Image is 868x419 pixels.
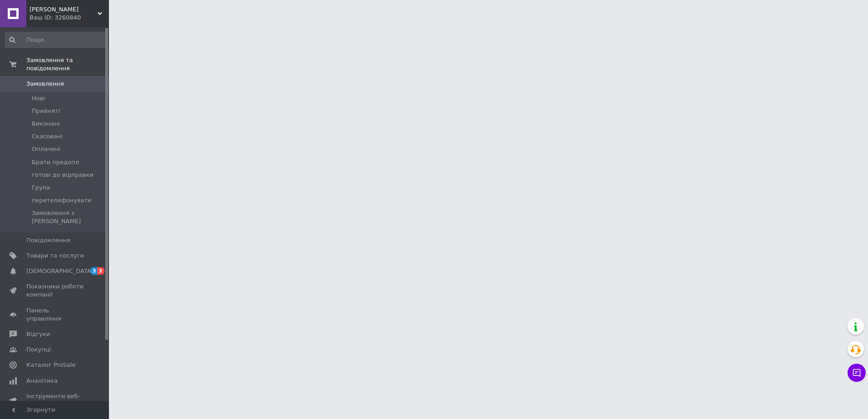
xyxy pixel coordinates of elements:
[26,267,94,275] span: [DEMOGRAPHIC_DATA]
[848,364,866,382] button: Чат з покупцем
[32,171,94,179] span: готові до відправки
[26,361,75,369] span: Каталог ProSale
[26,307,84,323] span: Панель управління
[26,56,109,73] span: Замовлення та повідомлення
[32,132,63,141] span: Скасовані
[97,267,104,275] span: 3
[26,346,51,354] span: Покупці
[32,196,92,205] span: перетелефонувати
[26,80,64,88] span: Замовлення
[30,5,98,14] span: Світ Приманки
[90,267,98,275] span: 3
[26,392,84,409] span: Інструменти веб-майстра та SEO
[26,330,50,338] span: Відгуки
[5,32,107,48] input: Пошук
[32,184,50,192] span: Група
[26,283,84,299] span: Показники роботи компанії
[32,94,45,102] span: Нові
[26,377,58,385] span: Аналітика
[32,107,60,115] span: Прийняті
[26,252,84,260] span: Товари та послуги
[32,209,106,225] span: Замовлення з [PERSON_NAME]
[26,236,70,244] span: Повідомлення
[32,120,60,128] span: Виконані
[32,145,60,153] span: Оплачені
[32,158,79,166] span: Брати предопл
[30,14,109,22] div: Ваш ID: 3260840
